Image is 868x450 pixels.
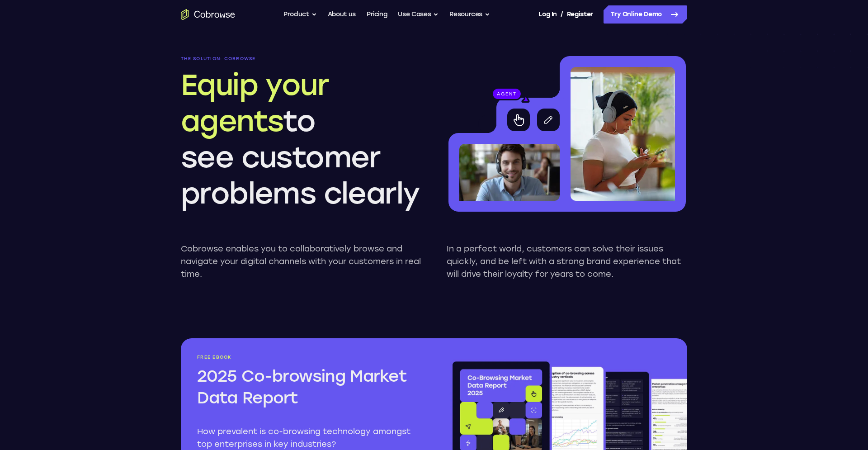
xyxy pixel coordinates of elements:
[538,5,557,24] a: Log In
[604,5,687,24] a: Try Online Demo
[447,242,687,280] p: In a perfect world, customers can solve their issues quickly, and be left with a strong brand exp...
[197,355,418,360] p: Free ebook
[561,9,563,20] span: /
[283,5,317,24] button: Product
[181,242,421,280] p: Cobrowse enables you to collaboratively browse and navigate your digital channels with your custo...
[181,67,421,212] h2: to see customer problems clearly
[181,9,235,20] a: Go to the home page
[197,365,418,409] h2: 2025 Co-browsing Market Data Report
[571,67,675,201] img: A customer looking at their smartphone
[567,5,593,24] a: Register
[398,5,439,24] button: Use Cases
[449,5,490,24] button: Resources
[367,5,387,24] a: Pricing
[181,67,329,138] span: Equip your agents
[328,5,356,24] a: About us
[181,56,421,62] p: The solution: Cobrowse
[459,144,560,201] img: An agent wearing a headset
